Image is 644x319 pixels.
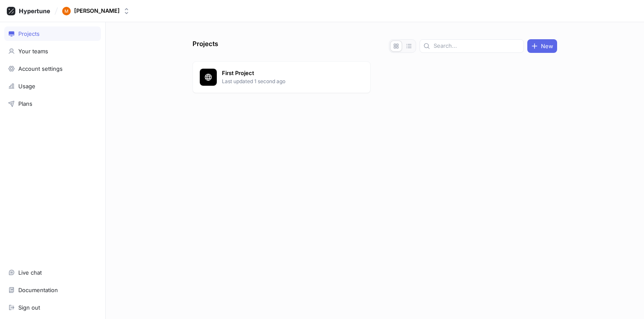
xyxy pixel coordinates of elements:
div: Plans [18,100,32,107]
div: Projects [18,30,40,37]
img: User [62,7,71,15]
p: Last updated 1 second ago [222,78,345,85]
div: Documentation [18,287,58,293]
div: Account settings [18,65,63,72]
button: User[PERSON_NAME] [59,3,133,19]
div: [PERSON_NAME] [74,7,120,14]
span: New [541,43,553,49]
button: New [527,39,557,53]
a: Projects [4,26,101,41]
a: Plans [4,96,101,111]
p: First Project [222,69,345,78]
div: Your teams [18,48,48,55]
p: Projects [193,39,218,53]
div: Sign out [18,304,40,311]
a: Your teams [4,44,101,58]
a: Account settings [4,61,101,76]
a: Usage [4,79,101,93]
div: Live chat [18,269,42,276]
div: Usage [18,83,35,90]
a: Documentation [4,283,101,297]
input: Search... [434,42,520,50]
